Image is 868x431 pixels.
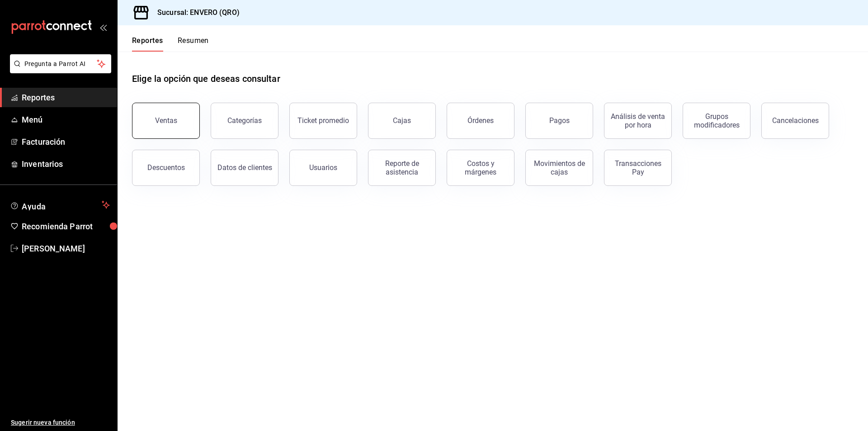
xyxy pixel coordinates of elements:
span: Recomienda Parrot [22,220,110,232]
span: Facturación [22,136,110,148]
button: Reporte de asistencia [368,150,436,186]
button: Pregunta a Parrot AI [10,54,111,73]
button: Grupos modificadores [683,103,750,139]
button: Ventas [132,103,200,139]
button: Movimientos de cajas [525,150,593,186]
div: Movimientos de cajas [531,159,587,176]
span: Reportes [22,91,110,104]
a: Pregunta a Parrot AI [6,66,111,75]
button: Ticket promedio [289,103,357,139]
button: Análisis de venta por hora [604,103,672,139]
div: Grupos modificadores [689,112,745,129]
button: Transacciones Pay [604,150,672,186]
div: Cancelaciones [772,116,819,125]
div: Análisis de venta por hora [610,112,666,129]
button: Cancelaciones [761,103,829,139]
button: Órdenes [447,103,514,139]
div: Pagos [549,116,570,125]
button: Categorías [211,103,278,139]
div: Costos y márgenes [453,159,509,176]
div: Reporte de asistencia [374,159,430,176]
button: Pagos [525,103,593,139]
h3: Sucursal: ENVERO (QRO) [150,7,240,18]
button: Reportes [132,36,163,52]
span: [PERSON_NAME] [22,242,110,255]
div: Órdenes [467,116,494,125]
button: open_drawer_menu [99,24,107,31]
div: Usuarios [309,163,337,172]
div: Ticket promedio [297,116,349,125]
div: navigation tabs [132,36,209,52]
div: Transacciones Pay [610,159,666,176]
span: Ayuda [22,199,98,210]
h1: Elige la opción que deseas consultar [132,72,280,85]
span: Inventarios [22,158,110,170]
button: Usuarios [289,150,357,186]
button: Datos de clientes [211,150,278,186]
button: Costos y márgenes [447,150,514,186]
div: Ventas [155,116,177,125]
a: Cajas [368,103,436,139]
button: Resumen [178,36,209,52]
span: Sugerir nueva función [11,418,110,427]
span: Pregunta a Parrot AI [24,59,97,69]
span: Menú [22,114,110,126]
button: Descuentos [132,150,200,186]
div: Descuentos [147,163,185,172]
div: Cajas [393,115,411,126]
div: Categorías [227,116,262,125]
div: Datos de clientes [217,163,272,172]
